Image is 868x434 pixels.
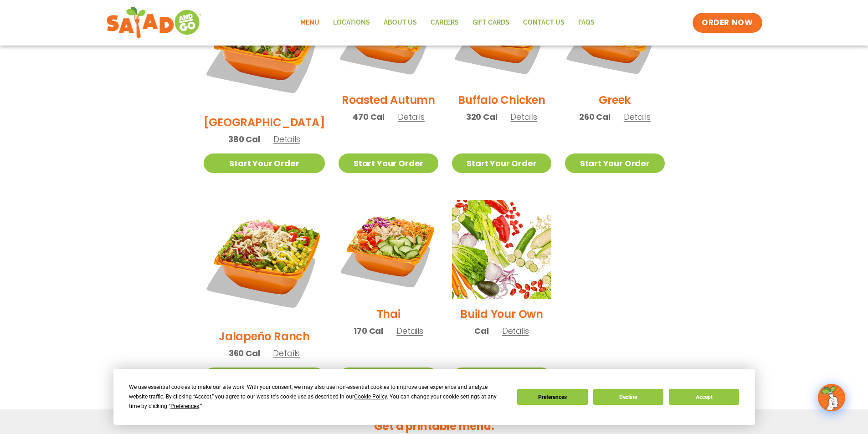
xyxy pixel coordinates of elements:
[452,153,551,173] a: Start Your Order
[517,389,587,405] button: Preferences
[129,383,506,411] div: We use essential cookies to make our site work. With your consent, we may also use non-essential ...
[228,133,260,145] span: 380 Cal
[273,347,300,359] span: Details
[113,369,755,425] div: Cookie Consent Prompt
[354,393,387,400] span: Cookie Policy
[377,12,424,33] a: About Us
[702,17,753,28] span: ORDER NOW
[204,368,325,387] a: Start Your Order
[204,114,325,130] h2: [GEOGRAPHIC_DATA]
[342,92,435,108] h2: Roasted Autumn
[293,12,326,33] a: Menu
[352,111,385,123] span: 470 Cal
[599,92,631,108] h2: Greek
[624,111,651,123] span: Details
[502,325,529,337] span: Details
[326,12,377,33] a: Locations
[693,13,762,33] a: ORDER NOW
[579,111,611,123] span: 260 Cal
[339,368,438,387] a: Start Your Order
[106,5,202,41] img: new-SAG-logo-768×292
[339,153,438,173] a: Start Your Order
[293,12,601,33] nav: Menu
[565,153,664,173] a: Start Your Order
[458,92,545,108] h2: Buffalo Chicken
[510,111,537,123] span: Details
[170,403,199,409] span: Preferences
[204,153,325,173] a: Start Your Order
[273,133,300,145] span: Details
[377,306,401,322] h2: Thai
[571,12,601,33] a: FAQs
[474,325,488,337] span: Cal
[452,368,551,387] a: Start Your Order
[593,389,663,405] button: Decline
[466,111,498,123] span: 320 Cal
[452,200,551,299] img: Product photo for Build Your Own
[424,12,466,33] a: Careers
[339,200,438,299] img: Product photo for Thai Salad
[398,111,425,123] span: Details
[466,12,516,33] a: GIFT CARDS
[354,325,383,337] span: 170 Cal
[516,12,571,33] a: Contact Us
[229,347,260,359] span: 360 Cal
[396,325,423,337] span: Details
[197,418,672,434] h2: Get a printable menu:
[819,385,844,410] img: wpChatIcon
[204,200,325,322] img: Product photo for Jalapeño Ranch Salad
[669,389,739,405] button: Accept
[460,306,543,322] h2: Build Your Own
[219,328,310,344] h2: Jalapeño Ranch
